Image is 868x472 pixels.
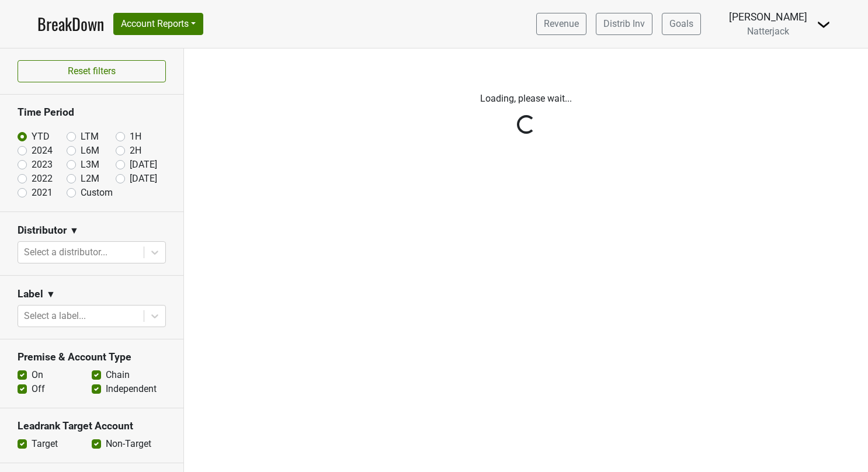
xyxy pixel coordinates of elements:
p: Loading, please wait... [202,92,850,106]
a: BreakDown [37,12,104,36]
img: Dropdown Menu [817,18,831,32]
div: [PERSON_NAME] [729,9,807,25]
span: Natterjack [747,26,789,37]
a: Revenue [536,13,586,35]
a: Goals [662,13,701,35]
a: Distrib Inv [596,13,652,35]
button: Account Reports [113,13,203,35]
